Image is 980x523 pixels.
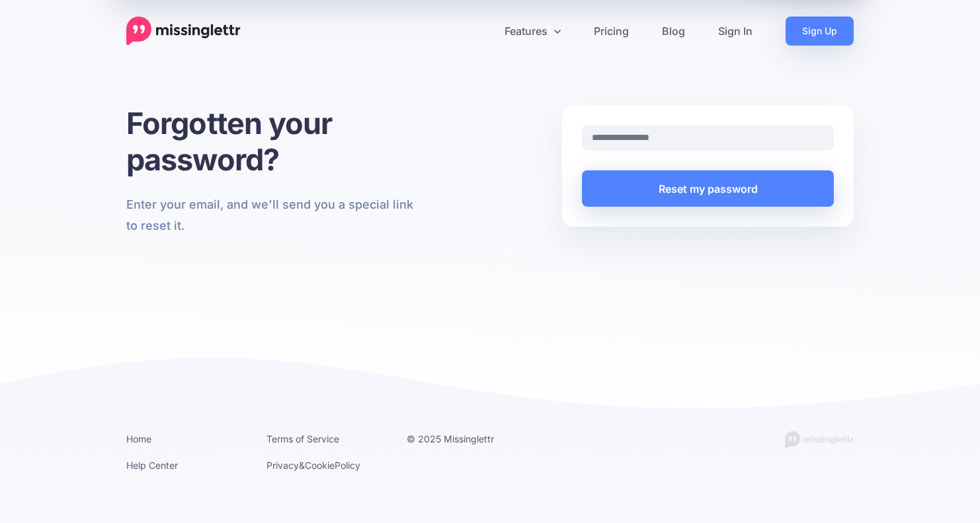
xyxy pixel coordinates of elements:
[488,17,577,46] a: Features
[645,17,702,46] a: Blog
[407,431,527,447] li: © 2025 Missinglettr
[126,194,418,236] p: Enter your email, and we'll send you a special link to reset it.
[266,457,387,473] li: & Policy
[126,433,151,444] a: Home
[126,105,418,178] h1: Forgotten your password?
[582,170,834,207] button: Reset my password
[577,17,645,46] a: Pricing
[786,17,854,46] a: Sign Up
[702,17,769,46] a: Sign In
[266,460,299,471] a: Privacy
[305,460,335,471] a: Cookie
[266,433,339,444] a: Terms of Service
[126,460,178,471] a: Help Center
